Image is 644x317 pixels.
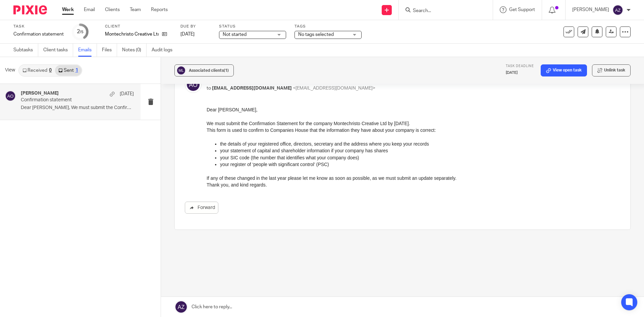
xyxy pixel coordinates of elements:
[13,41,414,48] p: your statement of capital and shareholder information if your company has shares
[84,6,95,13] a: Email
[180,24,211,29] label: Due by
[541,64,587,76] a: View open task
[19,65,55,76] a: Received0
[219,24,286,29] label: Status
[612,5,623,15] img: svg%3E
[189,68,229,72] span: Associated clients
[506,70,534,75] p: [DATE]
[55,65,81,76] a: Sent1
[77,28,84,36] div: 2
[185,76,202,93] img: svg%3E
[122,44,147,57] a: Notes (0)
[21,105,134,111] p: Dear [PERSON_NAME], We must submit the Confirmation...
[572,6,609,13] p: [PERSON_NAME]
[78,44,97,57] a: Emails
[13,24,64,29] label: Task
[105,6,120,13] a: Clients
[506,64,534,68] span: Task deadline
[13,44,38,57] a: Subtasks
[412,8,473,14] input: Search
[212,86,292,91] span: [EMAIL_ADDRESS][DOMAIN_NAME]
[5,91,16,101] img: svg%3E
[13,5,47,14] img: Pixie
[223,32,247,37] span: Not started
[43,44,73,57] a: Client tasks
[152,44,177,57] a: Audit logs
[75,68,78,73] div: 1
[13,55,414,61] p: your register of ‘people with significant control’ (PSC)
[105,31,159,38] p: Montechristo Creative Ltd
[21,91,59,96] h4: [PERSON_NAME]
[207,86,211,91] span: to
[174,64,234,76] button: Associated clients(1)
[293,86,375,91] span: <[EMAIL_ADDRESS][DOMAIN_NAME]>
[102,44,117,57] a: Files
[185,202,218,214] a: Forward
[13,34,414,41] p: the details of your registered office, directors, secretary and the address where you keep your r...
[180,32,195,37] span: [DATE]
[80,30,84,34] small: /5
[294,24,362,29] label: Tags
[62,6,74,13] a: Work
[105,24,172,29] label: Client
[509,7,535,12] span: Get Support
[224,68,229,72] span: (1)
[120,91,134,97] p: [DATE]
[176,65,186,75] img: svg%3E
[21,97,111,103] p: Confirmation statement
[298,32,334,37] span: No tags selected
[13,48,414,55] p: your SIC code (the number that identifies what your company does)
[49,68,52,73] div: 0
[130,6,141,13] a: Team
[13,31,64,38] div: Confirmation statement
[5,67,15,74] span: View
[592,64,631,76] button: Unlink task
[151,6,168,13] a: Reports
